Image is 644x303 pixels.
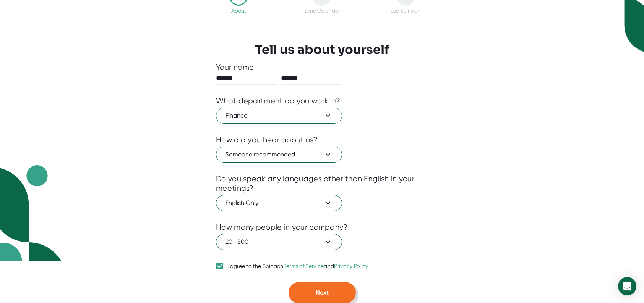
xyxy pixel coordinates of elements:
div: I agree to the Spinach and [227,263,368,270]
span: 201-500 [225,237,333,247]
div: How many people in your company? [216,222,348,232]
span: Next [316,289,329,296]
div: How did you hear about us? [216,135,318,145]
div: What department do you work in? [216,96,340,106]
div: Open Intercom Messenger [618,277,636,295]
span: Finance [225,111,333,120]
div: About [231,8,246,14]
div: Do you speak any languages other than English in your meetings? [216,174,428,193]
button: English Only [216,195,342,211]
a: Privacy Policy [334,263,368,269]
div: Use Spinach [390,8,420,14]
div: Sync Calendar [304,8,340,14]
h3: Tell us about yourself [255,42,389,57]
button: Finance [216,108,342,124]
a: Terms of Service [284,263,324,269]
span: Someone recommended [225,150,333,159]
div: Your name [216,63,428,72]
button: 201-500 [216,234,342,250]
button: Someone recommended [216,147,342,163]
span: English Only [225,198,333,208]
